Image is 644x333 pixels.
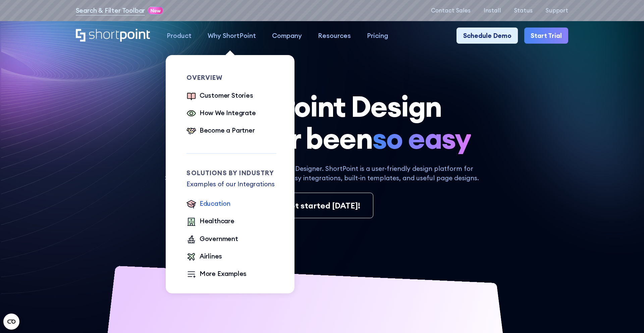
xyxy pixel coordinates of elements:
a: Get started [DATE]! [271,193,374,218]
a: Search & Filter Toolbar [76,6,145,15]
a: Install [484,7,501,14]
a: Pricing [359,28,396,44]
iframe: Chat Widget [523,255,644,333]
a: Contact Sales [431,7,471,14]
div: Education [200,199,230,208]
h1: SharePoint Design has never been [76,90,569,154]
a: Status [514,7,533,14]
a: Start Trial [524,28,568,44]
a: Resources [310,28,359,44]
a: Home [76,29,151,43]
div: Healthcare [200,216,234,226]
a: How We Integrate [186,108,256,119]
div: More Examples [200,269,247,279]
div: How We Integrate [200,108,256,118]
a: Education [186,199,230,210]
div: Become a Partner [200,126,255,135]
div: Resources [318,31,351,41]
a: More Examples [186,269,247,280]
p: Examples of our Integrations [186,179,276,189]
button: Open CMP widget [3,314,19,330]
a: Why ShortPoint [200,28,264,44]
a: Customer Stories [186,91,253,102]
div: Overview [186,75,276,81]
a: Become a Partner [186,126,255,137]
a: Airlines [186,251,222,263]
a: Support [545,7,568,14]
a: Healthcare [186,216,234,227]
div: Airlines [200,251,222,261]
div: Company [272,31,302,41]
a: Product [159,28,200,44]
div: Pricing [367,31,388,41]
div: Get started [DATE]! [284,199,360,211]
div: Customer Stories [200,91,253,100]
div: Why ShortPoint [208,31,256,41]
a: Government [186,234,238,245]
div: Solutions by Industry [186,170,276,176]
a: Schedule Demo [457,28,518,44]
span: so easy [372,122,471,154]
div: Product [167,31,192,41]
div: Government [200,234,238,244]
a: Company [264,28,310,44]
p: With ShortPoint, you are the SharePoint Designer. ShortPoint is a user-friendly design platform f... [159,164,485,183]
